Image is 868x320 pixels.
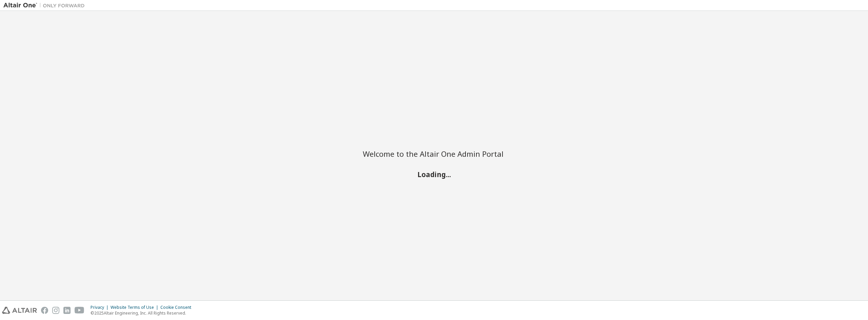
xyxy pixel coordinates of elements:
[363,170,505,178] h2: Loading...
[52,307,59,314] img: instagram.svg
[91,310,195,316] p: © 2025 Altair Engineering, Inc. All Rights Reserved.
[41,307,48,314] img: facebook.svg
[3,2,88,9] img: Altair One
[2,307,37,314] img: altair_logo.svg
[91,305,111,310] div: Privacy
[75,307,84,314] img: youtube.svg
[63,307,71,314] img: linkedin.svg
[160,305,195,310] div: Cookie Consent
[363,149,505,158] h2: Welcome to the Altair One Admin Portal
[111,305,160,310] div: Website Terms of Use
